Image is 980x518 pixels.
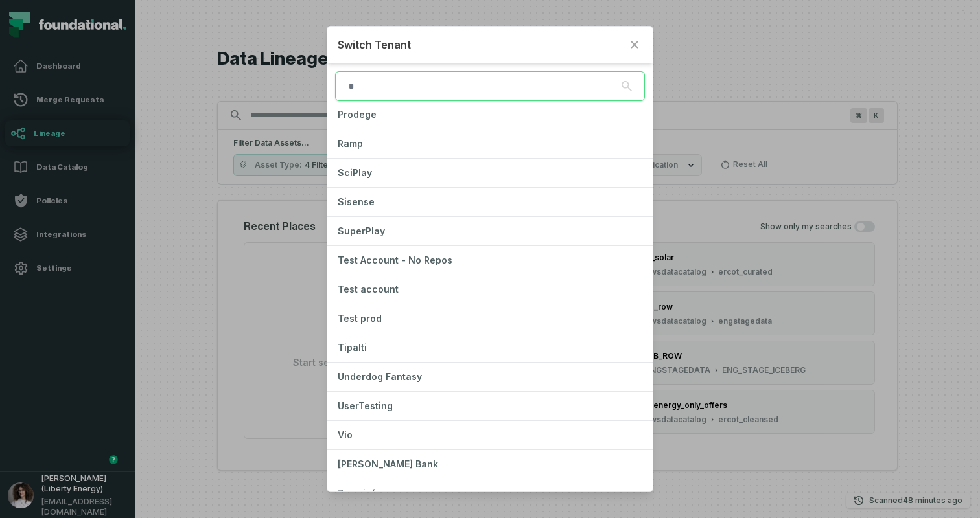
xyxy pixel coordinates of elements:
span: Test prod [338,313,382,324]
span: Ramp [338,138,363,149]
span: Test Account - No Repos [338,254,452,265]
h2: Switch Tenant [338,37,622,52]
span: SciPlay [338,167,372,178]
button: Sisense [327,188,653,216]
button: Test account [327,275,653,304]
span: Tipalti [338,342,367,353]
button: Underdog Fantasy [327,363,653,391]
button: Vio [327,421,653,449]
button: Ramp [327,129,653,158]
button: Tipalti [327,333,653,362]
button: Test prod [327,304,653,333]
span: Prodege [338,109,377,120]
span: Test account [338,284,399,295]
span: UserTesting [338,400,393,411]
button: SciPlay [327,159,653,187]
span: SuperPlay [338,225,385,236]
span: Vio [338,429,353,440]
span: [PERSON_NAME] Bank [338,458,438,469]
button: [PERSON_NAME] Bank [327,450,653,479]
button: UserTesting [327,392,653,420]
button: SuperPlay [327,217,653,245]
span: Zoominfo [338,488,381,499]
button: Zoominfo [327,479,653,508]
button: Close [627,37,642,52]
button: Test Account - No Repos [327,246,653,275]
span: Underdog Fantasy [338,371,422,382]
button: Prodege [327,100,653,129]
span: Sisense [338,196,375,207]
